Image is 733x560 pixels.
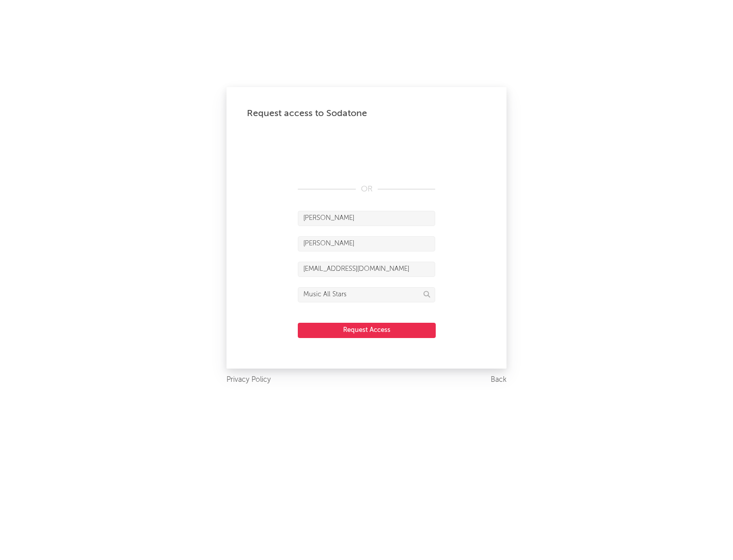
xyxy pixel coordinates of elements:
input: First Name [298,211,435,226]
a: Privacy Policy [227,374,271,386]
input: Email [298,262,435,277]
input: Division [298,287,435,302]
div: OR [298,183,435,195]
input: Last Name [298,236,435,251]
div: Request access to Sodatone [247,107,486,120]
button: Request Access [298,323,436,338]
a: Back [491,374,506,386]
